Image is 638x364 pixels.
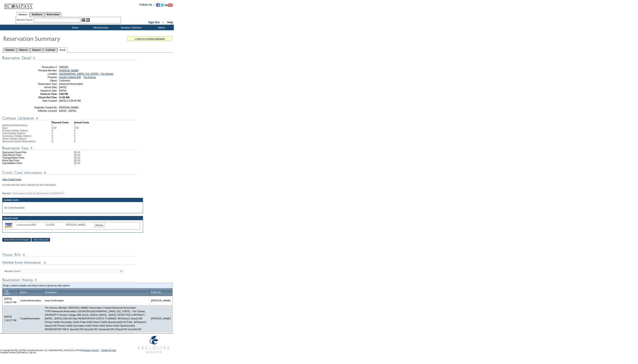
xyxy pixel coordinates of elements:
td: Vacation Collection [113,25,148,30]
td: [PERSON_NAME] [149,305,172,332]
img: Follow us on Twitter [161,3,164,7]
td: 0 [74,140,79,143]
a: Action [20,291,27,294]
a: PRIVACY POLICY [83,349,99,351]
p: No Cards Available [4,206,141,209]
td: $0.00 [74,151,173,154]
td: 3.00 [74,126,79,129]
img: Reservaton Summary [3,34,93,43]
a: Help [167,21,173,24]
a: [GEOGRAPHIC_DATA], [US_STATE] - The Cloister [59,72,113,75]
td: Status: [25,79,57,82]
td: CreateReservation [18,305,43,332]
img: Contract Utilization [2,116,137,121]
div: 11/2026 [46,223,66,226]
img: Reservations [86,18,90,22]
img: Reservation Log [2,277,137,283]
a: Members [16,12,30,17]
a: Cloister Cottage 908 [59,76,81,78]
td: $0.00 [74,156,173,159]
td: Auto-Confirmation [43,296,149,305]
a: Hide Credit Cards [2,178,21,181]
td: Originally Created By: [25,106,57,109]
a: Detail [57,48,68,52]
strong: Check-Out Time: [38,96,57,99]
td: $0.00 [74,162,173,164]
td: 0 [52,140,74,143]
input: Remove [94,223,105,227]
a: Description [45,291,57,294]
td: Actual Costs [74,121,173,124]
td: [DATE] 1:00:07 PM [2,296,18,305]
span: Advanced Reservation [59,83,83,85]
span: 1805393 [59,66,68,68]
span: Primary Holiday Options [2,129,28,132]
span: Secondary Holiday Options [2,135,31,137]
td: Arrival Date: [25,86,57,89]
td: 0 [74,129,79,132]
div: Member Name: [17,18,34,22]
img: icon_cc_visa.gif [5,223,12,227]
div: A credit card has been selected for this reservation. [2,183,173,186]
td: Extra Day Fees [2,159,52,162]
span: [DATE] [59,86,67,89]
div: [PERSON_NAME] [66,223,88,226]
td: Drag a column header and drop it here to group by that column [3,284,172,287]
td: 0 [74,132,79,135]
td: Reservation #: [25,66,57,68]
a: LogDate [4,290,9,295]
span: Advanced Reservations [2,124,28,126]
a: Sign Out [148,21,159,24]
span: [PERSON_NAME] [59,106,79,109]
span: [DATE] 12:58:40 PM [59,99,81,102]
strong: Check-In Time: [40,93,57,95]
span: Select Holiday Options [2,137,26,140]
a: Subscribe to our YouTube Channel [165,4,173,7]
a: The Source [83,76,96,78]
img: Reservation Detail [2,55,137,61]
td: $0.00 [74,154,173,156]
td: Home [62,25,87,30]
td: Reservation Type: [25,83,57,85]
a: Become our fan on Facebook [156,4,160,7]
a: Residences [30,12,45,17]
td: Memberships [87,25,113,30]
input: Add Credit Card [31,238,50,242]
td: 0 [52,129,74,132]
a: [PERSON_NAME] [59,69,79,72]
span: Sponsored Guest Reservations [2,140,35,143]
a: Summary [3,48,17,52]
td: Admin [148,25,174,30]
td: 0 [52,137,74,140]
td: 1 [74,124,79,126]
td: ConfirmReservation [18,296,43,305]
span: Peak Holiday Options [2,132,25,135]
td: 3.00 [52,126,74,129]
td: Total Resort Fees [2,154,52,156]
img: Exclusive Resorts [134,333,174,356]
span: :: [163,21,164,24]
span: [DATE] - [DATE] [59,109,76,112]
td: $0.00 [74,159,173,162]
label: Member Event: [4,270,21,272]
img: Member Event [2,260,137,266]
img: Become our fan on Facebook [156,3,160,7]
td: 0 [52,132,74,135]
td: Departure Date: [25,89,57,92]
td: Planned Costs [52,121,74,124]
td: Effective Contract: [25,109,57,112]
span: [DATE] [59,89,67,92]
img: House Bills [2,252,137,257]
td: 0 [74,135,79,137]
a: Follow us on Twitter [161,4,164,7]
td: Transportation Fees [2,156,52,159]
td: Date Created: [25,99,57,102]
td: Selected Cards [2,216,143,220]
td: [PERSON_NAME] [149,296,172,305]
input: Save Credit Card Changes [2,238,31,242]
img: Credit Card Information [2,170,137,175]
img: Subscribe to our YouTube Channel [165,3,173,7]
div: xxxxxxxxxxxx0656 [17,223,46,226]
img: Reservation Fees [2,145,137,151]
a: Reservations [45,12,61,17]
